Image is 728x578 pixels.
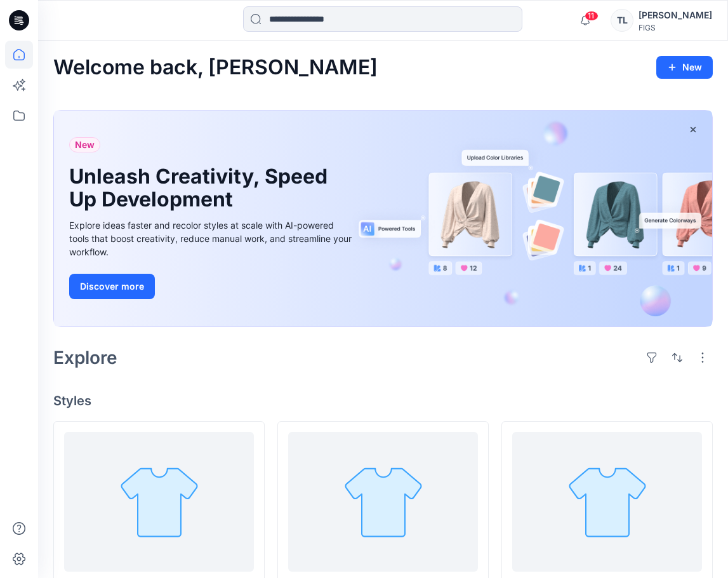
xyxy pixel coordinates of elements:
[611,9,633,32] div: TL
[53,56,378,79] h2: Welcome back, [PERSON_NAME]
[585,11,599,21] span: 11
[53,347,117,368] h2: Explore
[69,274,155,299] button: Discover more
[656,56,713,79] button: New
[64,432,254,572] a: Q2 2026 Color Palette - Color Standards
[69,165,336,211] h1: Unleash Creativity, Speed Up Development
[512,432,702,572] a: WVN-000055_-_DOWN_PROOF_NYLON_BABY_RIPSTOP
[639,23,712,32] div: FIGS
[69,274,355,299] a: Discover more
[53,393,713,408] h4: Styles
[639,8,712,23] div: [PERSON_NAME]
[69,218,355,259] div: Explore ideas faster and recolor styles at scale with AI-powered tools that boost creativity, red...
[75,137,95,152] span: New
[288,432,478,572] a: KNT-000188_-_30_1s_POLYESTER_COTTON_FRENCH_TERRY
